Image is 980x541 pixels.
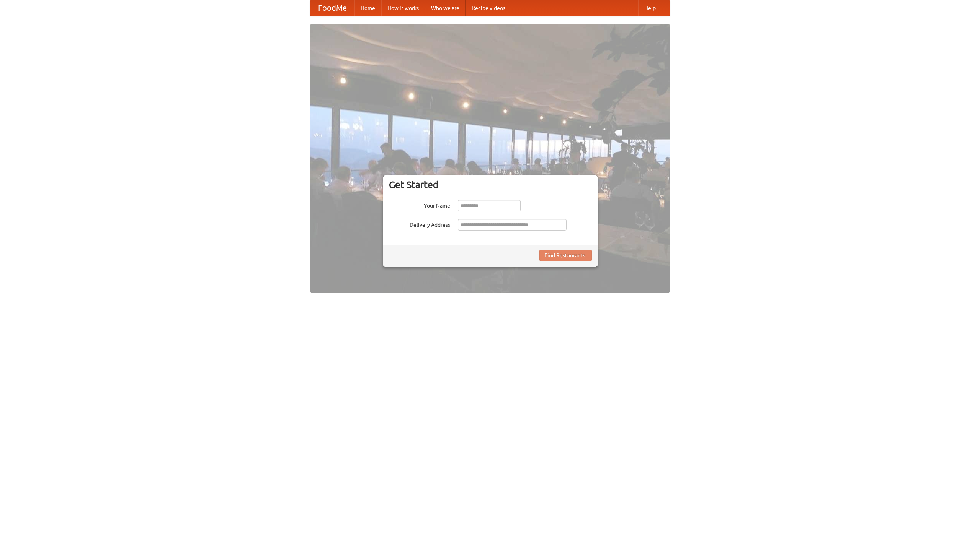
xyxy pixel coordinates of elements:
a: Help [638,0,662,16]
a: Who we are [425,0,465,16]
button: Find Restaurants! [539,250,592,261]
label: Delivery Address [389,219,450,229]
a: FoodMe [310,0,354,16]
a: Home [354,0,381,16]
a: How it works [381,0,425,16]
a: Recipe videos [465,0,511,16]
h3: Get Started [389,179,592,190]
label: Your Name [389,200,450,210]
